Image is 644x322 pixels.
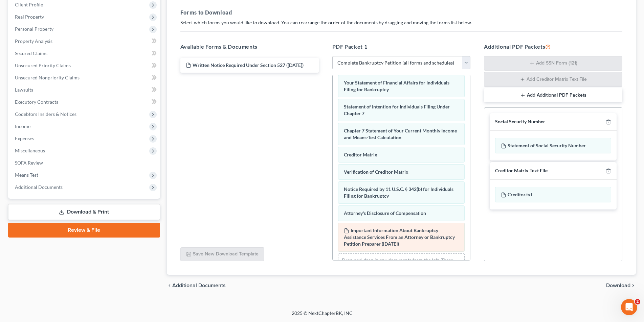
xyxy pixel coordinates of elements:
[344,104,450,116] span: Statement of Intention for Individuals Filing Under Chapter 7
[630,283,636,288] i: chevron_right
[15,135,34,141] span: Expenses
[180,8,622,17] h5: Forms to Download
[495,187,611,202] div: Creditor.txt
[344,152,377,157] span: Creditor Matrix
[606,283,636,288] button: Download chevron_right
[9,96,160,108] a: Executory Contracts
[484,88,622,102] button: Add Additional PDF Packets
[9,35,160,47] a: Property Analysis
[15,38,52,44] span: Property Analysis
[15,63,71,68] span: Unsecured Priority Claims
[344,128,457,140] span: Chapter 7 Statement of Your Current Monthly Income and Means-Test Calculation
[9,72,160,84] a: Unsecured Nonpriority Claims
[15,160,43,166] span: SOFA Review
[344,186,453,199] span: Notice Required by 11 U.S.C. § 342(b) for Individuals Filing for Bankruptcy
[495,138,611,153] div: Statement of Social Security Number
[338,253,465,279] div: Drag-and-drop in any documents from the left. These will be merged into the Petition PDF Packet. ...
[15,184,63,190] span: Additional Documents
[15,99,58,105] span: Executory Contracts
[344,227,455,247] span: Important Information About Bankruptcy Assistance Services From an Attorney or Bankruptcy Petitio...
[635,299,640,304] span: 2
[621,299,637,315] iframe: Intercom live chat
[9,157,160,169] a: SOFA Review
[9,47,160,59] a: Secured Claims
[15,172,38,178] span: Means Test
[8,223,160,238] a: Review & File
[344,80,449,92] span: Your Statement of Financial Affairs for Individuals Filing for Bankruptcy
[129,310,515,322] div: 2025 © NextChapterBK, INC
[332,43,471,51] h5: PDF Packet 1
[15,87,33,93] span: Lawsuits
[15,50,47,56] span: Secured Claims
[15,14,44,20] span: Real Property
[484,43,622,51] h5: Additional PDF Packets
[484,56,622,71] button: Add SSN Form (121)
[9,84,160,96] a: Lawsuits
[15,26,53,32] span: Personal Property
[167,283,172,288] i: chevron_left
[172,283,226,288] span: Additional Documents
[193,62,304,68] span: Written Notice Required Under Section 527 ([DATE])
[344,169,408,175] span: Verification of Creditor Matrix
[8,204,160,220] a: Download & Print
[15,148,45,153] span: Miscellaneous
[180,43,319,51] h5: Available Forms & Documents
[344,210,426,216] span: Attorney's Disclosure of Compensation
[15,75,80,80] span: Unsecured Nonpriority Claims
[15,2,43,7] span: Client Profile
[180,19,622,26] p: Select which forms you would like to download. You can rearrange the order of the documents by dr...
[167,283,226,288] a: chevron_left Additional Documents
[484,72,622,87] button: Add Creditor Matrix Text File
[495,119,545,125] div: Social Security Number
[15,123,30,129] span: Income
[606,283,630,288] span: Download
[495,168,548,174] div: Creditor Matrix Text File
[9,59,160,72] a: Unsecured Priority Claims
[180,247,264,262] button: Save New Download Template
[15,111,76,117] span: Codebtors Insiders & Notices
